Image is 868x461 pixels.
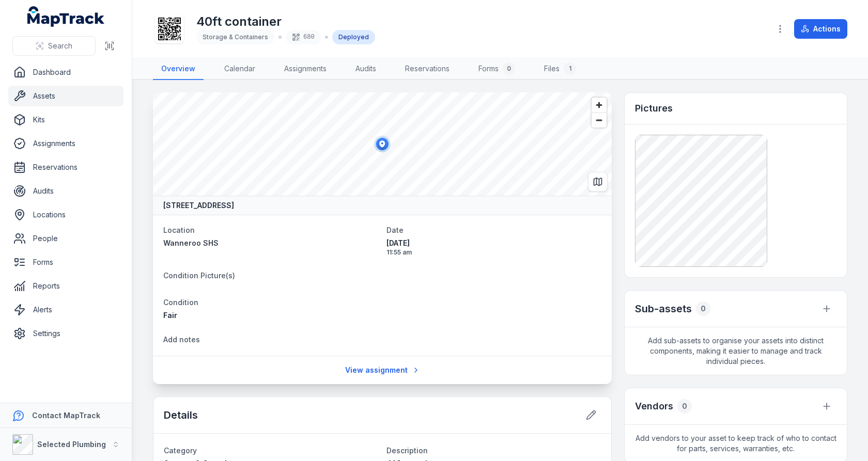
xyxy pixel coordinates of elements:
button: Zoom out [592,113,607,128]
span: Description [386,446,428,455]
div: 0 [677,399,692,414]
a: Settings [8,323,123,344]
a: Wanneroo SHS [163,238,378,248]
canvas: Map [153,92,612,196]
a: Locations [8,204,123,225]
button: Zoom in [592,98,607,113]
span: Wanneroo SHS [163,239,219,247]
div: 0 [696,301,710,316]
a: Assignments [276,58,335,80]
a: Overview [153,58,204,80]
span: Condition Picture(s) [163,271,235,280]
a: Calendar [216,58,263,80]
h3: Vendors [635,399,673,414]
a: Forms0 [470,58,523,80]
span: Search [48,41,72,51]
a: View assignment [338,360,427,380]
span: Condition [163,298,198,307]
a: Assets [8,86,123,106]
span: Add sub-assets to organise your assets into distinct components, making it easier to manage and t... [625,327,847,375]
h1: 40ft container [196,13,375,30]
button: Search [12,36,96,56]
a: Assignments [8,133,123,154]
div: 1 [564,62,576,75]
a: Reservations [8,157,123,178]
time: 08/05/2025, 11:55:39 am [386,238,601,257]
a: Alerts [8,299,123,320]
a: MapTrack [27,6,105,27]
span: Category [164,446,197,455]
span: Date [386,226,404,234]
div: 0 [503,62,515,75]
span: Fair [163,311,177,320]
div: Deployed [332,30,375,44]
h3: Pictures [635,101,673,116]
span: 11:55 am [386,248,601,257]
a: Audits [8,181,123,201]
h2: Sub-assets [635,301,692,316]
h2: Details [164,408,198,422]
a: Files1 [536,58,584,80]
span: Storage & Containers [203,33,268,41]
a: Dashboard [8,62,123,83]
a: Reservations [397,58,458,80]
strong: Contact MapTrack [32,411,100,420]
a: Reports [8,276,123,296]
a: Audits [347,58,384,80]
a: Kits [8,109,123,130]
a: People [8,228,123,249]
strong: Selected Plumbing [37,440,106,449]
span: Add notes [163,335,200,344]
button: Switch to Map View [588,172,608,192]
a: Forms [8,252,123,273]
strong: [STREET_ADDRESS] [163,200,234,211]
div: 680 [286,30,321,44]
button: Actions [794,19,847,39]
span: [DATE] [386,238,601,248]
span: Location [163,226,195,234]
